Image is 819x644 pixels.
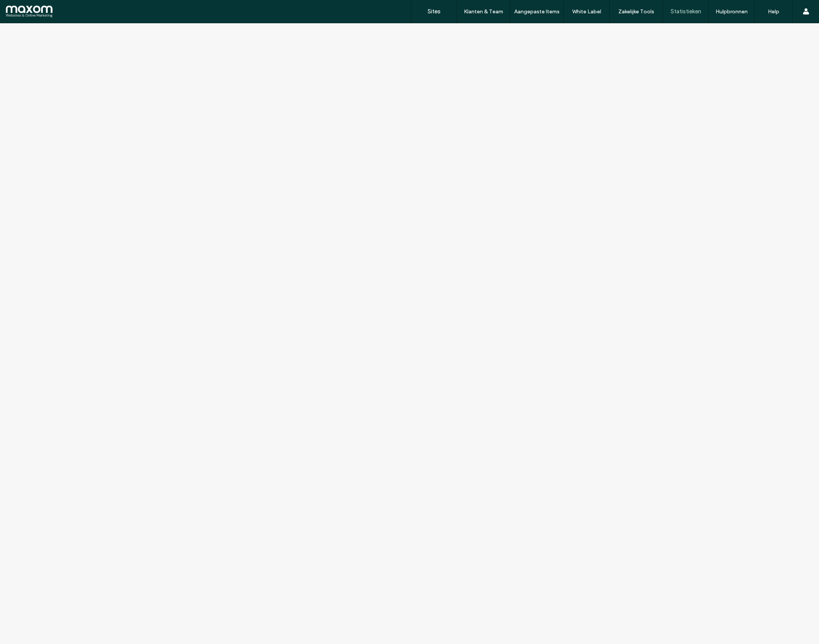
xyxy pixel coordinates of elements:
label: White Label [572,8,601,15]
label: Statistieken [671,8,701,15]
label: Sites [428,8,441,15]
label: Help [768,8,779,15]
label: Aangepaste Items [514,8,560,15]
label: Klanten & Team [464,8,503,15]
label: Zakelijke Tools [618,8,654,15]
label: Hulpbronnen [716,8,748,15]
